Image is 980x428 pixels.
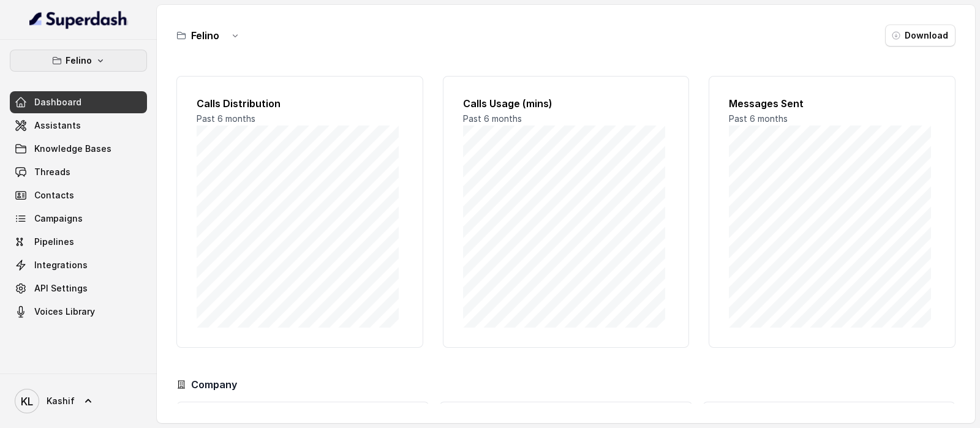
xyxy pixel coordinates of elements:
h2: Calls Usage (mins) [463,96,669,111]
span: Threads [34,166,70,178]
span: Campaigns [34,212,83,225]
span: Voices Library [34,306,95,318]
button: Download [885,24,956,47]
span: API Settings [34,282,88,295]
text: KL [21,395,33,408]
span: Contacts [34,189,74,201]
a: Integrations [10,254,147,276]
a: Threads [10,161,147,183]
a: Kashif [10,384,147,418]
a: Voices Library [10,301,147,323]
button: Felino [10,50,147,72]
a: Knowledge Bases [10,138,147,160]
a: Contacts [10,184,147,206]
a: Dashboard [10,91,147,113]
a: Assistants [10,115,147,137]
h3: Felino [191,28,219,43]
h2: Messages Sent [729,96,935,111]
p: Felino [66,53,92,68]
h2: Calls Distribution [197,96,403,111]
h3: Company [191,377,237,392]
a: Pipelines [10,231,147,253]
a: Campaigns [10,208,147,230]
a: API Settings [10,277,147,299]
span: Integrations [34,259,88,271]
span: Past 6 months [729,113,788,124]
span: Past 6 months [463,113,522,124]
span: Knowledge Bases [34,143,111,155]
img: light.svg [29,10,128,29]
span: Pipelines [34,236,74,248]
span: Past 6 months [197,113,255,124]
span: Kashif [47,395,75,407]
span: Dashboard [34,96,81,108]
span: Assistants [34,119,81,132]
